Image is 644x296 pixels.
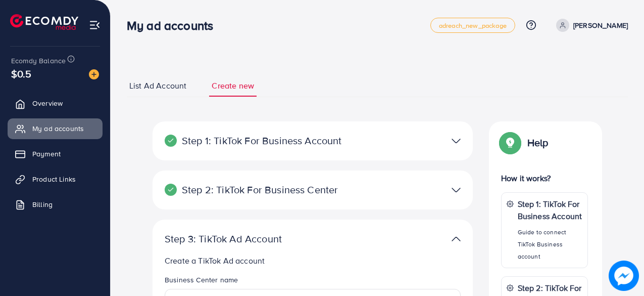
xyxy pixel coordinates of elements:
img: TikTok partner [452,183,461,197]
a: My ad accounts [8,118,103,139]
legend: Business Center name [165,275,461,289]
img: image [89,69,99,79]
img: TikTok partner [452,232,461,246]
span: $0.5 [11,66,32,81]
h3: My ad accounts [127,18,221,33]
p: [PERSON_NAME] [573,19,628,31]
span: My ad accounts [32,123,84,134]
p: Help [527,137,549,149]
a: [PERSON_NAME] [552,19,628,32]
a: Payment [8,144,103,164]
p: Step 1: TikTok For Business Account [518,198,582,222]
span: Create new [212,80,254,92]
span: Product Links [32,174,76,184]
a: Overview [8,93,103,113]
p: Guide to connect TikTok Business account [518,226,582,263]
img: logo [10,14,78,30]
p: Step 1: TikTok For Business Account [165,135,357,147]
img: image [609,261,639,291]
a: Billing [8,194,103,215]
span: List Ad Account [129,80,186,92]
span: Ecomdy Balance [11,56,66,66]
a: adreach_new_package [430,18,515,33]
span: Overview [32,98,63,108]
a: Product Links [8,169,103,189]
span: Payment [32,149,61,159]
p: Create a TikTok Ad account [165,255,461,267]
p: Step 2: TikTok For Business Center [165,184,357,196]
span: Billing [32,199,53,209]
img: menu [89,19,101,31]
img: Popup guide [501,134,519,152]
span: adreach_new_package [439,22,507,29]
p: How it works? [501,172,588,184]
p: Step 3: TikTok Ad Account [165,233,357,245]
img: TikTok partner [452,134,461,148]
